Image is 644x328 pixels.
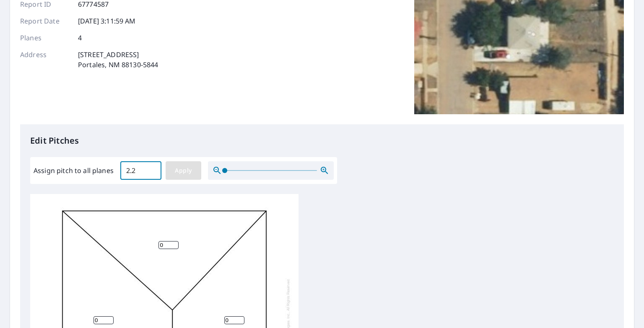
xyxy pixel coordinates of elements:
p: 4 [78,33,82,43]
p: Planes [20,33,70,43]
button: Apply [166,161,201,180]
p: Report Date [20,16,70,26]
p: Edit Pitches [30,134,614,147]
p: [STREET_ADDRESS] Portales, NM 88130-5844 [78,50,158,70]
span: Apply [172,165,195,176]
p: [DATE] 3:11:59 AM [78,16,136,26]
input: 00.0 [120,159,161,182]
label: Assign pitch to all planes [34,165,114,176]
p: Address [20,50,70,70]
